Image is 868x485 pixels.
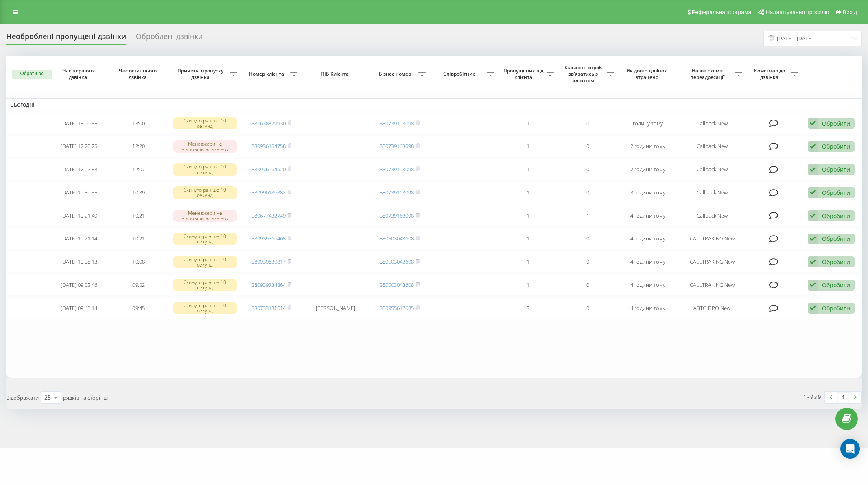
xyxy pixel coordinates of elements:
span: Коментар до дзвінка [750,68,791,80]
span: Кількість спроб зв'язатись з клієнтом [562,64,606,83]
td: [DATE] 09:52:46 [49,274,109,296]
div: Обробити [822,142,850,150]
div: Обробити [822,166,850,173]
span: рядків на сторінці [63,394,108,401]
div: Open Intercom Messenger [840,439,860,459]
td: 0 [558,297,618,319]
td: 0 [558,113,618,134]
div: Обробити [822,235,850,242]
div: Менеджери не відповіли на дзвінок [173,140,237,153]
a: 380739163098 [380,212,414,219]
a: 380939734864 [251,281,286,288]
td: АВТО ПРО New [678,297,746,319]
span: Назва схеми переадресації [682,68,735,80]
div: Скинуто раніше 10 секунд [173,163,237,175]
div: Необроблені пропущені дзвінки [6,32,126,45]
span: Реферальна програма [692,9,752,15]
td: [DATE] 12:07:58 [49,159,109,180]
span: Причина пропуску дзвінка [173,68,230,80]
td: 10:39 [109,182,168,203]
td: CALLTRAKING New [678,228,746,250]
a: 380990186882 [251,189,286,196]
a: 380936154758 [251,142,286,150]
a: 380503043608 [380,258,414,265]
a: 380677432749 [251,212,286,219]
span: Номер клієнта [245,71,290,77]
td: [DATE] 13:00:35 [49,113,109,134]
a: 380739163098 [380,189,414,196]
td: [DATE] 10:39:35 [49,182,109,203]
button: Обрати всі [12,70,52,79]
a: 380503043608 [380,281,414,288]
td: 10:21 [109,205,168,227]
span: Налаштування профілю [765,9,829,15]
span: Пропущених від клієнта [502,68,547,80]
div: Скинуто раніше 10 секунд [173,302,237,314]
td: [DATE] 10:21:40 [49,205,109,227]
span: Відображати [6,394,39,401]
div: Скинуто раніше 10 секунд [173,279,237,291]
td: CALLTRAKING New [678,251,746,273]
td: 1 [498,205,558,227]
td: 1 [498,135,558,157]
div: Обробити [822,189,850,197]
div: Скинуто раніше 10 секунд [173,186,237,199]
td: 13:00 [109,113,168,134]
td: 0 [558,274,618,296]
td: 10:08 [109,251,168,273]
td: 09:45 [109,297,168,319]
td: Callback New [678,205,746,227]
td: 4 години тому [618,297,678,319]
div: Скинуто раніше 10 секунд [173,117,237,129]
td: годину тому [618,113,678,134]
td: 0 [558,159,618,180]
a: 380638329930 [251,120,286,127]
td: 0 [558,251,618,273]
a: 380939766465 [251,235,286,242]
a: 380733181614 [251,304,286,312]
a: 380976064620 [251,166,286,173]
a: 380739163098 [380,142,414,150]
td: 12:20 [109,135,168,157]
div: Обробити [822,304,850,312]
td: 0 [558,182,618,203]
div: Скинуто раніше 10 секунд [173,233,237,245]
span: Вихід [843,9,857,15]
td: [PERSON_NAME] [302,297,370,319]
div: Оброблені дзвінки [136,32,203,45]
td: 2 години тому [618,159,678,180]
td: 1 [498,274,558,296]
td: 3 [498,297,558,319]
td: 10:21 [109,228,168,250]
div: Менеджери не відповіли на дзвінок [173,210,237,222]
span: Як довго дзвінок втрачено [625,68,671,80]
td: 4 години тому [618,205,678,227]
td: 4 години тому [618,251,678,273]
td: CALLTRAKING New [678,274,746,296]
a: 380739163098 [380,120,414,127]
td: [DATE] 10:21:14 [49,228,109,250]
td: Callback New [678,135,746,157]
td: 0 [558,228,618,250]
span: ПІБ Клієнта [308,71,363,77]
a: 380955617685 [380,304,414,312]
td: 1 [498,182,558,203]
a: 380503043608 [380,235,414,242]
td: [DATE] 09:45:14 [49,297,109,319]
div: Обробити [822,258,850,266]
td: 1 [558,205,618,227]
td: 1 [498,159,558,180]
td: 3 години тому [618,182,678,203]
td: 4 години тому [618,228,678,250]
td: 4 години тому [618,274,678,296]
span: Час першого дзвінка [56,68,102,80]
td: 12:07 [109,159,168,180]
div: 25 [44,393,51,402]
a: 380739163098 [380,166,414,173]
td: 2 години тому [618,135,678,157]
td: 1 [498,113,558,134]
div: 1 - 9 з 9 [803,393,821,401]
td: Callback New [678,159,746,180]
div: Скинуто раніше 10 секунд [173,256,237,268]
div: Обробити [822,212,850,220]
